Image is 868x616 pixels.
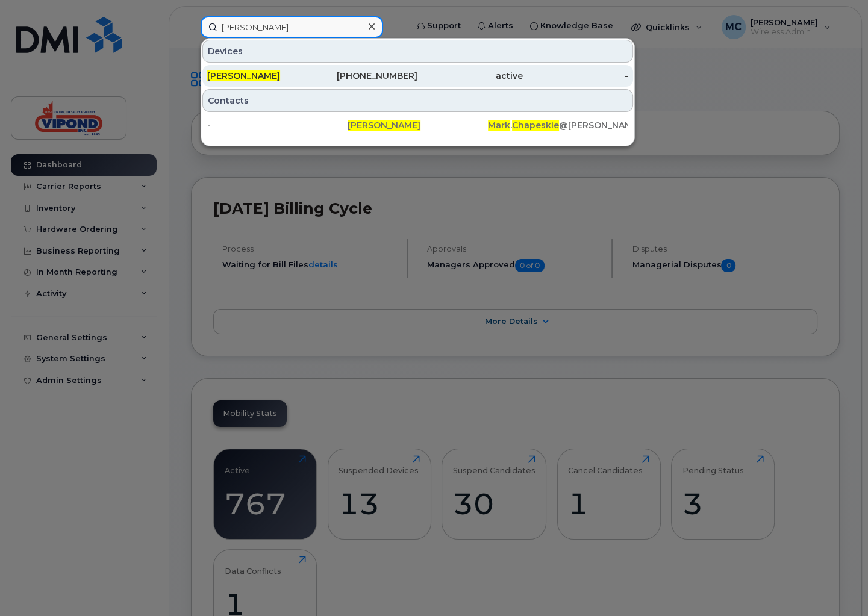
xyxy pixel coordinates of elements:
div: - [523,70,628,82]
span: [PERSON_NAME] [207,70,280,81]
span: Chapeskie [512,120,559,131]
span: Mark [488,120,510,131]
div: active [417,70,523,82]
div: . @[PERSON_NAME][DOMAIN_NAME] [488,119,628,131]
a: -[PERSON_NAME]Mark.Chapeskie@[PERSON_NAME][DOMAIN_NAME] [202,114,633,136]
span: [PERSON_NAME] [348,120,420,131]
div: [PHONE_NUMBER] [313,70,418,82]
div: Devices [202,40,633,63]
div: - [207,119,348,131]
a: [PERSON_NAME][PHONE_NUMBER]active- [202,65,633,87]
div: Contacts [202,89,633,112]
